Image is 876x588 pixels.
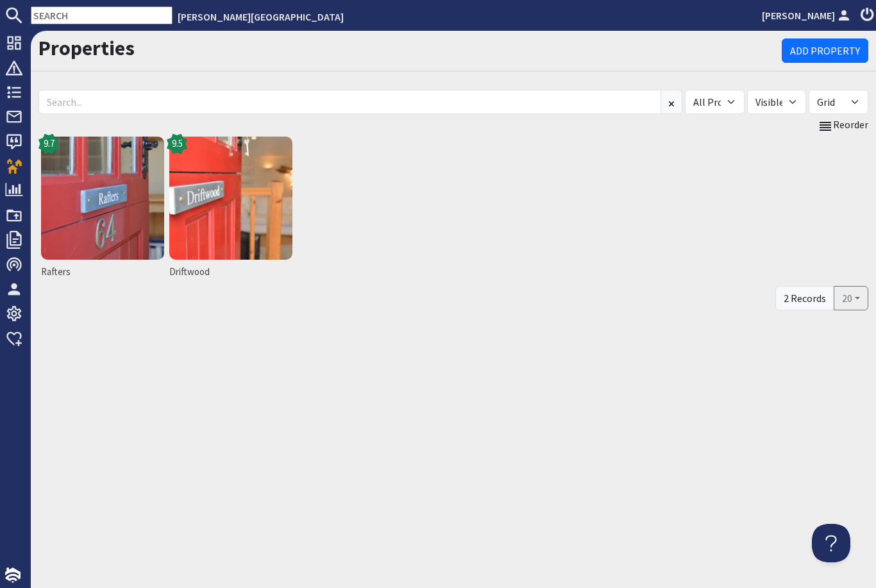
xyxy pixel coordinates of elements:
a: Rafters9.7 [38,134,167,284]
span: 9.5 [172,137,183,151]
div: 2 Records [775,286,834,310]
a: [PERSON_NAME][GEOGRAPHIC_DATA] [178,10,344,23]
a: Driftwood9.5 [167,134,295,284]
a: Properties [38,35,135,61]
iframe: Toggle Customer Support [812,524,850,562]
input: SEARCH [31,6,173,24]
a: Reorder [818,117,868,133]
a: Add Property [782,38,868,63]
img: Rafters's icon [41,137,164,260]
a: [PERSON_NAME] [762,8,853,23]
span: 9.7 [44,137,55,151]
img: Driftwood's icon [169,137,292,260]
span: Driftwood [169,265,292,280]
input: Search... [38,90,661,114]
button: 20 [834,286,868,310]
img: staytech_i_w-64f4e8e9ee0a9c174fd5317b4b171b261742d2d393467e5bdba4413f4f884c10.svg [5,567,21,583]
span: Rafters [41,265,164,280]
